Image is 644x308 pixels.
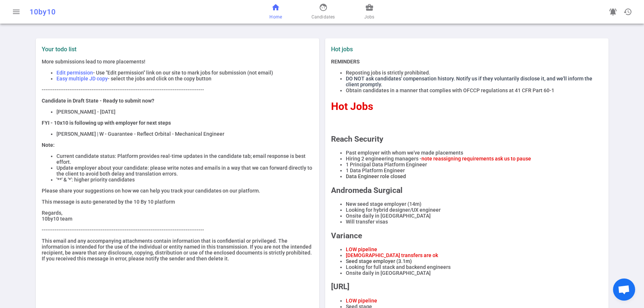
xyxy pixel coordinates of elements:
li: '**' & '*': higher priority candidates [56,177,313,183]
li: 1 Data Platform Engineer [346,167,603,173]
span: More submissions lead to more placements! [42,59,145,65]
p: Please share your suggestions on how we can help you track your candidates on our platform. [42,188,313,194]
a: Go to see announcements [606,4,620,19]
span: Jobs [364,13,374,21]
strong: Note: [42,142,55,148]
a: Jobs [364,3,374,21]
p: ---------------------------------------------------------------------------------------- [42,87,313,93]
span: - select the jobs and click on the copy button [108,76,211,82]
li: New seed stage employer (14m) [346,201,603,207]
li: Hiring 2 engineering managers - [346,156,603,162]
span: Candidates [311,13,335,21]
button: Open menu [9,4,24,19]
span: history [623,7,632,16]
li: Looking for full stack and backend engineers [346,264,603,270]
h2: Andromeda Surgical [331,186,603,195]
div: 10by10 [30,7,212,16]
span: notifications_active [609,7,617,16]
span: face [319,3,328,12]
li: Update employer about your candidate: please write notes and emails in a way that we can forward ... [56,165,313,177]
span: Easy multiple JD copy [56,76,108,82]
span: business_center [365,3,374,12]
span: LOW pipeline [346,298,377,304]
p: ---------------------------------------------------------------------------------------- [42,227,313,233]
li: 1 Principal Data Platform Engineer [346,162,603,167]
span: Data Engineer role closed [346,173,406,179]
label: Hot jobs [331,46,464,53]
span: DO NOT ask candidates' compensation history. Notify us if they voluntarily disclose it, and we'll... [346,76,592,87]
strong: REMINDERS [331,59,360,65]
span: Seed stage employer (3.1m) [346,258,412,264]
p: This email and any accompanying attachments contain information that is confidential or privilege... [42,238,313,262]
p: This message is auto generated by the 10 By 10 platform [42,199,313,205]
strong: FYI - 10x10 is following up with employer for next steps [42,120,171,126]
li: Onsite daily in [GEOGRAPHIC_DATA] [346,213,603,219]
span: home [271,3,280,12]
li: Looking for hybrid designer/UX engineer [346,207,603,213]
li: Will transfer visas [346,219,603,225]
h2: Variance [331,231,603,240]
li: Reposting jobs is strictly prohibited. [346,70,603,76]
p: Regards, 10by10 team [42,210,313,222]
button: Open history [620,4,635,19]
span: - Use "Edit permission" link on our site to mark jobs for submission (not email) [93,70,273,76]
span: [DEMOGRAPHIC_DATA] transfers are ok [346,252,438,258]
li: Past employer with whom we've made placements [346,150,603,156]
span: menu [12,7,21,16]
span: note reassigning requirements ask us to pause [421,156,531,162]
span: Home [269,13,282,21]
label: Your todo list [42,46,313,53]
h2: [URL] [331,282,603,291]
span: Hot Jobs [331,100,373,113]
strong: Candidate in Draft State - Ready to submit now? [42,98,154,104]
li: Current candidate status: Platform provides real-time updates in the candidate tab; email respons... [56,153,313,165]
span: Edit permission [56,70,93,76]
li: Onsite daily in [GEOGRAPHIC_DATA] [346,270,603,276]
a: Candidates [311,3,335,21]
a: Home [269,3,282,21]
li: [PERSON_NAME] - [DATE] [56,109,313,115]
li: [PERSON_NAME] | W - Guarantee - Reflect Orbital - Mechanical Engineer [56,131,313,137]
span: LOW pipeline [346,246,377,252]
li: Obtain candidates in a manner that complies with OFCCP regulations at 41 CFR Part 60-1 [346,87,603,93]
h2: Reach Security [331,135,603,143]
div: Open chat [613,278,635,301]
